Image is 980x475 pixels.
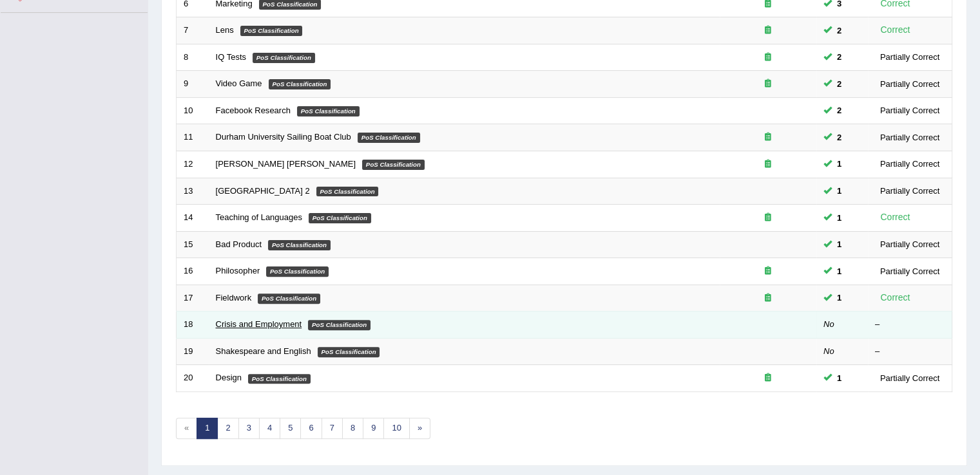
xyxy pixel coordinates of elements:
a: 9 [363,418,384,439]
a: 8 [342,418,363,439]
div: Partially Correct [875,131,945,144]
a: Teaching of Languages [216,212,302,222]
a: » [409,418,430,439]
div: Partially Correct [875,157,945,171]
em: No [823,319,834,329]
div: Correct [875,23,916,37]
div: Exam occurring question [727,131,809,144]
a: Video Game [216,79,262,88]
a: 6 [300,418,322,439]
div: Partially Correct [875,371,945,385]
td: 10 [177,97,209,124]
a: Facebook Research [216,106,291,115]
div: Exam occurring question [727,372,809,384]
div: – [875,346,945,358]
a: Shakespeare and English [216,346,311,356]
em: PoS Classification [309,213,371,223]
div: Exam occurring question [727,78,809,90]
div: – [875,319,945,331]
div: Correct [875,290,916,305]
span: You can still take this question [832,371,847,385]
em: PoS Classification [297,106,360,116]
div: Correct [875,210,916,225]
a: 10 [383,418,409,439]
em: PoS Classification [316,187,379,197]
td: 11 [177,124,209,151]
div: Exam occurring question [727,158,809,171]
div: Exam occurring question [727,212,809,224]
div: Partially Correct [875,265,945,278]
a: 3 [238,418,260,439]
a: 7 [322,418,343,439]
td: 7 [177,17,209,44]
td: 16 [177,258,209,285]
em: PoS Classification [362,160,425,170]
a: Crisis and Employment [216,319,302,329]
td: 20 [177,365,209,392]
td: 18 [177,312,209,339]
em: PoS Classification [318,347,380,357]
td: 8 [177,44,209,71]
td: 12 [177,151,209,178]
td: 15 [177,231,209,258]
a: Design [216,373,242,382]
span: « [176,418,197,439]
span: You can still take this question [832,104,847,117]
span: You can still take this question [832,211,847,225]
div: Exam occurring question [727,24,809,37]
a: Durham University Sailing Boat Club [216,132,351,142]
a: 5 [280,418,301,439]
td: 14 [177,205,209,232]
em: PoS Classification [268,240,331,250]
em: PoS Classification [248,374,311,384]
span: You can still take this question [832,157,847,171]
a: 4 [259,418,280,439]
span: You can still take this question [832,291,847,304]
em: PoS Classification [240,26,303,36]
span: You can still take this question [832,184,847,198]
td: 9 [177,71,209,98]
a: Fieldwork [216,293,252,303]
em: PoS Classification [308,320,370,330]
a: 1 [197,418,218,439]
td: 19 [177,338,209,365]
em: PoS Classification [258,293,320,304]
td: 13 [177,178,209,205]
a: Bad Product [216,239,262,249]
div: Exam occurring question [727,292,809,304]
div: Exam occurring question [727,265,809,277]
em: PoS Classification [253,53,315,63]
div: Partially Correct [875,237,945,251]
em: No [823,346,834,356]
a: IQ Tests [216,52,246,62]
a: [GEOGRAPHIC_DATA] 2 [216,186,310,196]
a: 2 [217,418,238,439]
div: Exam occurring question [727,51,809,64]
span: You can still take this question [832,77,847,91]
span: You can still take this question [832,24,847,37]
div: Partially Correct [875,50,945,64]
td: 17 [177,284,209,312]
span: You can still take this question [832,237,847,251]
em: PoS Classification [269,79,331,89]
span: You can still take this question [832,131,847,144]
span: You can still take this question [832,50,847,64]
a: Philosopher [216,266,260,275]
div: Partially Correct [875,184,945,198]
div: Partially Correct [875,77,945,91]
span: You can still take this question [832,265,847,278]
em: PoS Classification [266,266,329,277]
a: [PERSON_NAME] [PERSON_NAME] [216,159,356,169]
em: PoS Classification [358,133,420,143]
div: Partially Correct [875,104,945,117]
a: Lens [216,25,234,35]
